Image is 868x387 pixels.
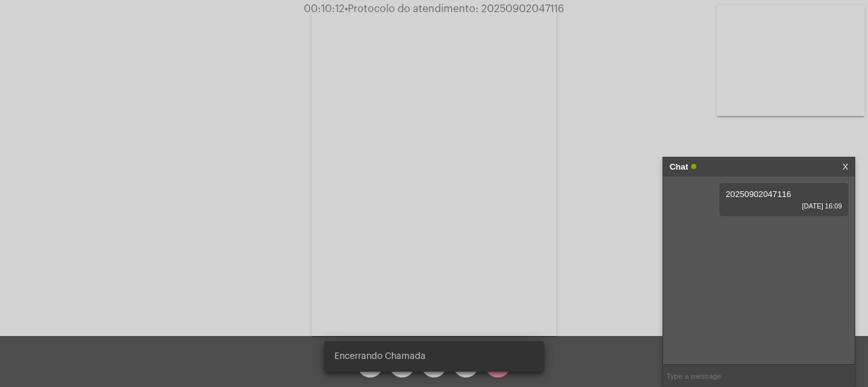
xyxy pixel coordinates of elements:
span: 00:10:12 [304,4,345,14]
span: 20250902047116 [726,189,791,199]
span: Online [691,164,696,169]
span: • [345,4,348,14]
a: X [842,157,848,177]
span: Encerrando Chamada [334,350,426,363]
span: [DATE] 16:09 [726,202,842,210]
input: Type a message [663,365,855,387]
strong: Chat [670,157,688,177]
span: Protocolo do atendimento: 20250902047116 [345,4,564,14]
